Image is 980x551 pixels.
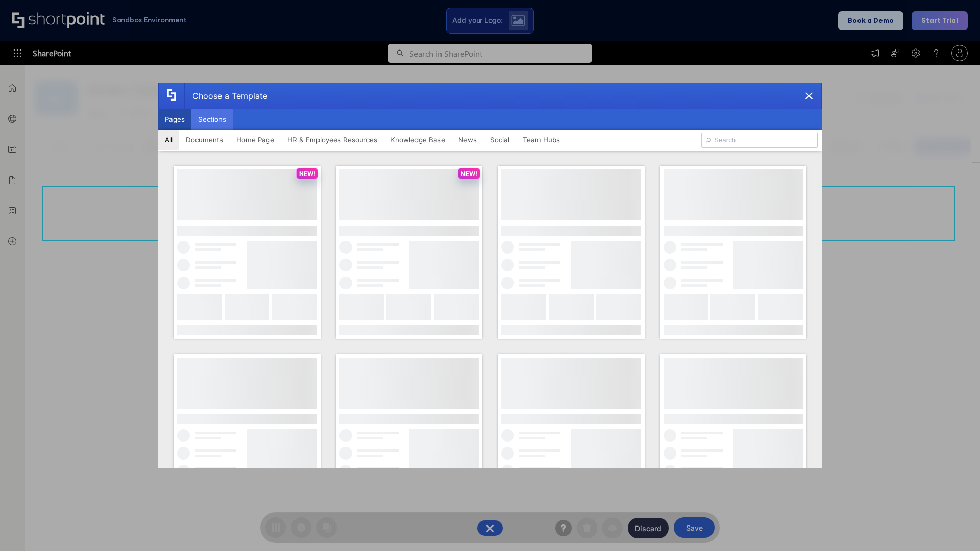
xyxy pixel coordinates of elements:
button: News [452,130,483,150]
iframe: Chat Widget [929,502,980,551]
button: Team Hubs [516,130,567,150]
button: Home Page [230,130,281,150]
input: Search [701,133,818,148]
button: HR & Employees Resources [281,130,384,150]
p: NEW! [461,170,477,178]
button: Pages [158,109,191,130]
button: Documents [179,130,230,150]
div: template selector [158,83,822,468]
button: Sections [191,109,233,130]
button: Social [483,130,516,150]
button: Knowledge Base [384,130,452,150]
button: All [158,130,179,150]
div: Choose a Template [184,83,267,109]
p: NEW! [299,170,315,178]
